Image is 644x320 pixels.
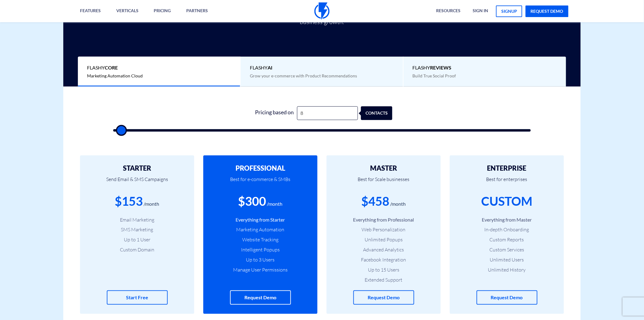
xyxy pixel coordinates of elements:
a: Request Demo [477,290,537,305]
h2: MASTER [336,165,432,172]
span: Build True Social Proof [413,73,456,78]
li: Up to 15 Users [336,266,432,273]
li: Unlimited Popups [336,236,432,243]
li: Marketing Automation [212,226,308,233]
div: $153 [115,193,143,210]
span: Flashy [413,64,557,71]
div: /month [267,201,283,208]
li: Custom Services [459,246,555,253]
div: /month [390,201,406,208]
li: Intelligent Popups [212,246,308,253]
p: Send Email & SMS Campaigns [89,172,185,193]
a: request demo [526,5,569,17]
b: AI [268,65,272,70]
li: Unlimited Users [459,256,555,263]
li: Up to 3 Users [212,256,308,263]
li: SMS Marketing [89,226,185,233]
li: Custom Reports [459,236,555,243]
li: Everything from Professional [336,216,432,223]
div: $458 [362,193,390,210]
h2: STARTER [89,165,185,172]
h2: ENTERPRISE [459,165,555,172]
b: Core [105,65,118,70]
span: Flashy [250,64,394,71]
p: Best for Scale businesses [336,172,432,193]
div: contacts [364,106,395,120]
a: Start Free [107,290,168,305]
li: Extended Support [336,276,432,283]
div: /month [144,201,159,208]
li: Website Tracking [212,236,308,243]
li: Everything from Starter [212,216,308,223]
a: signup [496,5,522,17]
li: Unlimited History [459,266,555,273]
div: $300 [238,193,266,210]
li: Up to 1 User [89,236,185,243]
li: In-depth Onboarding [459,226,555,233]
li: Everything from Master [459,216,555,223]
li: Email Marketing [89,216,185,223]
li: Manage User Permissions [212,266,308,273]
b: REVIEWS [430,65,452,70]
h2: PROFESSIONAL [212,165,308,172]
span: Flashy [87,64,231,71]
p: Best for enterprises [459,172,555,193]
a: Request Demo [230,290,291,305]
li: Custom Domain [89,246,185,253]
span: Marketing Automation Cloud [87,73,143,78]
li: Facebook Integration [336,256,432,263]
li: Advanced Analytics [336,246,432,253]
p: Best for e-commerce & SMBs [212,172,308,193]
div: Pricing based on [251,106,297,120]
div: CUSTOM [481,193,533,210]
a: Request Demo [353,290,414,305]
span: Grow your e-commerce with Product Recommendations [250,73,357,78]
li: Web Personalization [336,226,432,233]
